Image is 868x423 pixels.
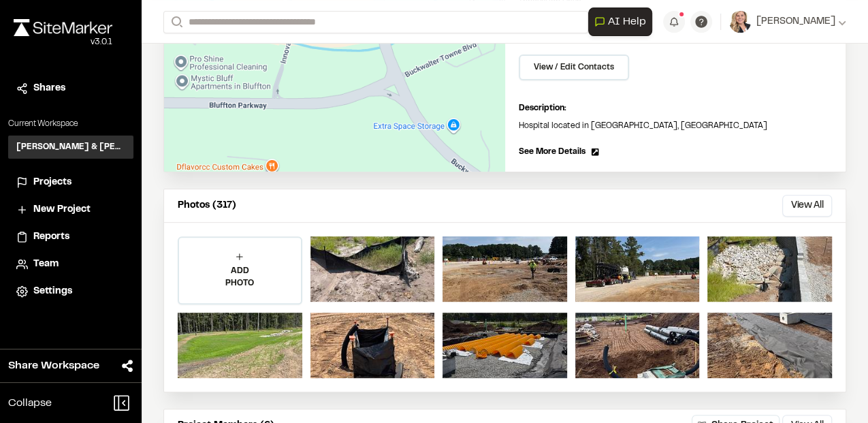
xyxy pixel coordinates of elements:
[729,11,751,33] img: User
[14,19,112,36] img: rebrand.png
[16,202,125,217] a: New Project
[16,284,125,299] a: Settings
[782,195,832,217] button: View All
[179,265,301,289] p: ADD PHOTO
[8,395,52,411] span: Collapse
[33,284,72,299] span: Settings
[33,175,71,190] span: Projects
[163,11,188,33] button: Search
[16,230,125,245] a: Reports
[16,257,125,272] a: Team
[33,81,65,96] span: Shares
[16,81,125,96] a: Shares
[729,11,846,33] button: [PERSON_NAME]
[16,141,125,153] h3: [PERSON_NAME] & [PERSON_NAME] Inc.
[16,175,125,190] a: Projects
[756,14,835,29] span: [PERSON_NAME]
[519,102,833,114] p: Description:
[519,146,585,158] span: See More Details
[519,120,833,132] p: Hospital located in [GEOGRAPHIC_DATA], [GEOGRAPHIC_DATA]
[8,118,133,130] p: Current Workspace
[33,230,69,245] span: Reports
[33,257,59,272] span: Team
[588,7,658,36] div: Open AI Assistant
[33,202,91,217] span: New Project
[588,7,652,36] button: Open AI Assistant
[519,54,629,80] button: View / Edit Contacts
[178,198,236,213] p: Photos (317)
[608,14,646,30] span: AI Help
[8,358,99,374] span: Share Workspace
[14,36,112,48] div: Oh geez...please don't...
